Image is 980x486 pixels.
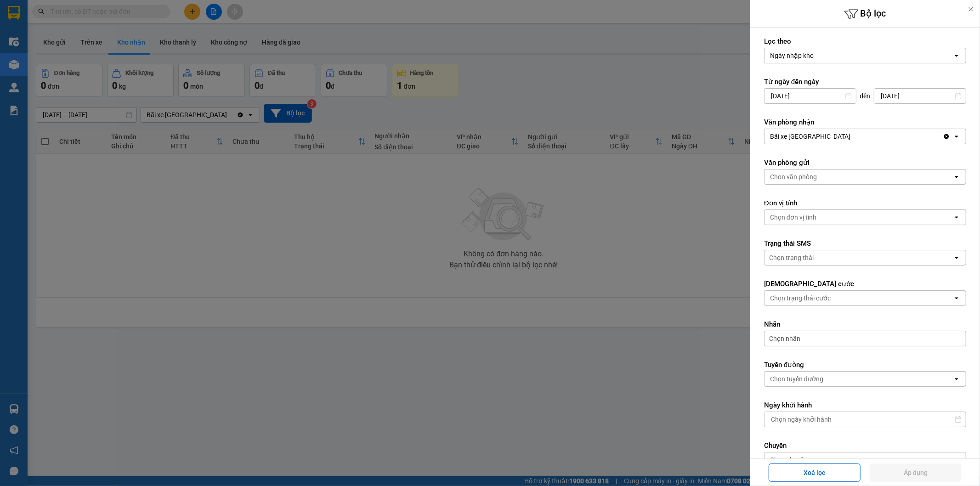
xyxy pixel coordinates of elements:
[764,401,966,410] label: Ngày khởi hành
[770,374,823,384] div: Chọn tuyến đường
[953,133,960,140] svg: open
[764,198,966,208] label: Đơn vị tính
[770,51,814,60] div: Ngày nhập kho
[764,441,966,450] label: Chuyến
[770,132,850,141] div: Bãi xe [GEOGRAPHIC_DATA]
[764,118,966,127] label: Văn phòng nhận
[953,173,960,181] svg: open
[851,132,852,141] input: Selected Bãi xe Thạch Bàn.
[750,7,980,21] h6: Bộ lọc
[770,213,816,222] div: Chọn đơn vị tính
[815,51,816,60] input: Selected Ngày nhập kho.
[764,360,966,369] label: Tuyến đường
[764,239,966,248] label: Trạng thái SMS
[770,455,807,464] div: Chọn chuyến
[764,158,966,167] label: Văn phòng gửi
[953,214,960,221] svg: open
[764,279,966,288] label: [DEMOGRAPHIC_DATA] cước
[769,253,814,262] div: Chọn trạng thái
[769,334,800,343] span: Chọn nhãn
[765,89,856,103] input: Select a date.
[870,463,962,482] button: Áp dụng
[764,320,966,329] label: Nhãn
[770,172,817,181] div: Chọn văn phòng
[860,91,871,101] span: đến
[764,77,966,86] label: Từ ngày đến ngày
[953,294,960,302] svg: open
[765,412,959,427] input: Select a date.
[764,37,966,46] label: Lọc theo
[953,254,960,261] svg: open
[943,133,950,140] svg: Clear value
[770,294,831,303] div: Chọn trạng thái cước
[953,375,960,383] svg: open
[953,52,960,59] svg: open
[953,456,960,463] svg: open
[874,89,966,103] input: Select a date.
[769,463,861,482] button: Xoá lọc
